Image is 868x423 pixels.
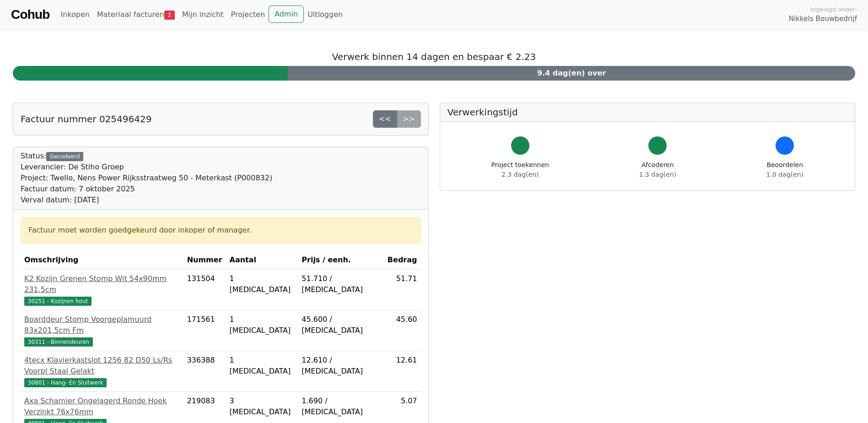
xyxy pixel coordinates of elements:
[766,160,803,179] div: Beoordelen
[21,251,183,270] th: Omschrijving
[501,171,539,178] span: 2.3 dag(en)
[639,171,676,178] span: 1.3 dag(en)
[21,162,272,173] div: Leverancier: De Stiho Groep
[178,5,227,24] a: Mijn inzicht
[230,396,295,418] div: 3 [MEDICAL_DATA]
[302,314,380,336] div: 45.600 / [MEDICAL_DATA]
[21,114,151,125] h5: Factuur nummer 025496429
[164,11,175,20] span: 2
[491,160,549,179] div: Project toekennen
[227,5,269,24] a: Projecten
[766,171,803,178] span: 1.0 dag(en)
[384,351,421,392] td: 12.61
[21,195,272,206] div: Verval datum: [DATE]
[269,5,304,23] a: Admin
[230,355,295,377] div: 1 [MEDICAL_DATA]
[24,314,180,347] a: Boarddeur Stomp Voorgeplamuurd 83x201,5cm Fm30311 - Binnendeuren
[373,110,397,128] a: <<
[302,273,380,295] div: 51.710 / [MEDICAL_DATA]
[226,251,298,270] th: Aantal
[183,251,226,270] th: Nummer
[46,152,83,161] div: Gecodeerd
[639,160,676,179] div: Afcoderen
[24,297,92,306] span: 30251 - Kozijnen hout
[28,225,413,236] div: Factuur moet worden goedgekeurd door inkoper of manager.
[93,5,178,24] a: Materiaal facturen2
[21,173,272,184] div: Project: Twello, Nens Power Rijksstraatweg 50 - Meterkast (P000832)
[24,273,180,295] div: K2 Kozijn Grenen Stomp Wit 54x90mm 231,5cm
[21,151,272,206] div: Status:
[11,4,49,26] a: Cohub
[183,310,226,351] td: 171561
[57,5,93,24] a: Inkopen
[24,355,180,388] a: 4tecx Klavierkastslot 1256 82 D50 Ls/Rs Voorpl Staal Gelakt30801 - Hang- En Sluitwerk
[13,51,855,62] h5: Verwerk binnen 14 dagen en bespaar € 2.23
[230,314,295,336] div: 1 [MEDICAL_DATA]
[24,314,180,336] div: Boarddeur Stomp Voorgeplamuurd 83x201,5cm Fm
[24,273,180,306] a: K2 Kozijn Grenen Stomp Wit 54x90mm 231,5cm30251 - Kozijnen hout
[24,378,107,387] span: 30801 - Hang- En Sluitwerk
[304,5,346,24] a: Uitloggen
[183,351,226,392] td: 336388
[789,14,857,24] span: Nikkels Bouwbedrijf
[384,270,421,310] td: 51.71
[21,184,272,195] div: Factuur datum: 7 oktober 2025
[447,107,848,118] h5: Verwerkingstijd
[288,66,855,81] div: 9.4 dag(en) over
[302,396,380,418] div: 1.690 / [MEDICAL_DATA]
[298,251,384,270] th: Prijs / eenh.
[302,355,380,377] div: 12.610 / [MEDICAL_DATA]
[24,396,180,418] div: Axa Scharnier Ongelagerd Ronde Hoek Verzinkt 76x76mm
[384,251,421,270] th: Bedrag
[183,270,226,310] td: 131504
[230,273,295,295] div: 1 [MEDICAL_DATA]
[24,355,180,377] div: 4tecx Klavierkastslot 1256 82 D50 Ls/Rs Voorpl Staal Gelakt
[384,310,421,351] td: 45.60
[810,5,857,14] span: Ingelogd onder:
[24,337,93,347] span: 30311 - Binnendeuren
